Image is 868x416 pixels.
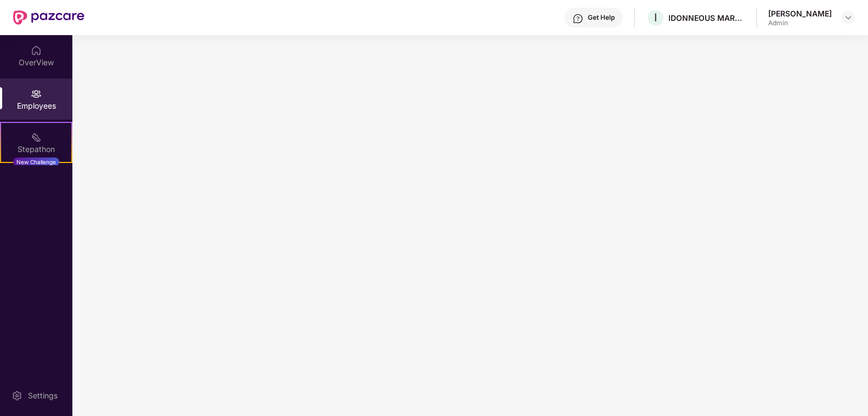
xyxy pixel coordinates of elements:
div: Admin [768,19,832,27]
img: svg+xml;base64,PHN2ZyBpZD0iSGVscC0zMngzMiIgeG1sbnM9Imh0dHA6Ly93d3cudzMub3JnLzIwMDAvc3ZnIiB3aWR0aD... [572,13,583,24]
div: New Challenge [13,158,59,166]
div: Settings [25,390,61,401]
div: Stepathon [1,144,71,155]
img: svg+xml;base64,PHN2ZyBpZD0iRHJvcGRvd24tMzJ4MzIiIHhtbG5zPSJodHRwOi8vd3d3LnczLm9yZy8yMDAwL3N2ZyIgd2... [844,13,853,22]
img: svg+xml;base64,PHN2ZyBpZD0iRW1wbG95ZWVzIiB4bWxucz0iaHR0cDovL3d3dy53My5vcmcvMjAwMC9zdmciIHdpZHRoPS... [31,88,42,99]
img: svg+xml;base64,PHN2ZyB4bWxucz0iaHR0cDovL3d3dy53My5vcmcvMjAwMC9zdmciIHdpZHRoPSIyMSIgaGVpZ2h0PSIyMC... [31,132,42,143]
div: Get Help [588,13,615,22]
div: IDONNEOUS MARKETING SERVICES PVT LTD ESCP [668,13,745,23]
div: [PERSON_NAME] [768,8,832,19]
img: svg+xml;base64,PHN2ZyBpZD0iSG9tZSIgeG1sbnM9Imh0dHA6Ly93d3cudzMub3JnLzIwMDAvc3ZnIiB3aWR0aD0iMjAiIG... [31,45,42,56]
img: svg+xml;base64,PHN2ZyBpZD0iU2V0dGluZy0yMHgyMCIgeG1sbnM9Imh0dHA6Ly93d3cudzMub3JnLzIwMDAvc3ZnIiB3aW... [12,390,22,401]
img: New Pazcare Logo [13,10,84,25]
span: I [654,11,657,24]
